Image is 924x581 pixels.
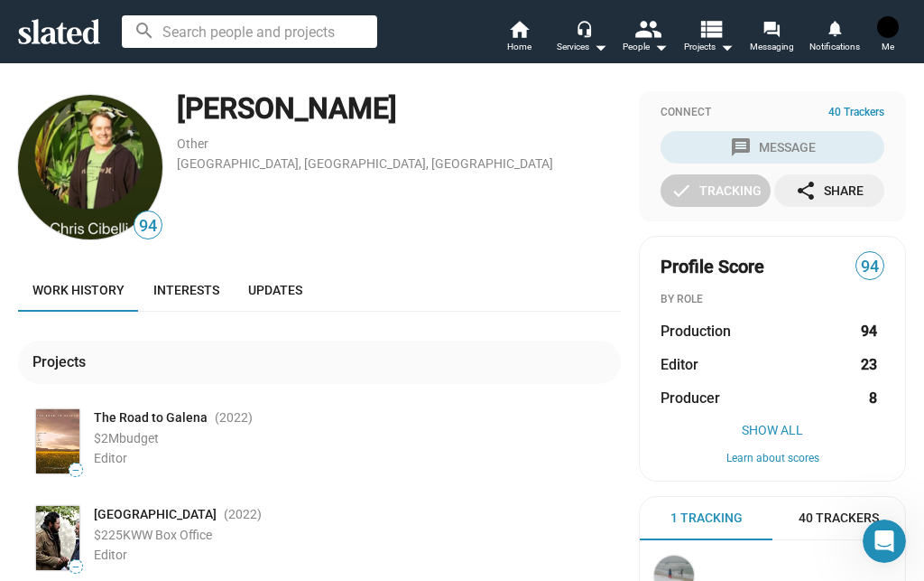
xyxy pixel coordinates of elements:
span: Messaging [750,36,794,58]
div: People [623,36,668,58]
span: Notifications [809,36,860,58]
div: BY ROLE [661,293,884,307]
span: Projects [684,36,734,58]
mat-icon: people [634,15,661,42]
button: Projects [677,18,740,58]
span: Home [507,36,531,58]
span: Producer [661,389,720,408]
img: frank burmaster [877,16,899,38]
mat-icon: headset_mic [576,20,592,36]
span: (2022 ) [215,409,253,426]
a: Work history [18,268,139,312]
span: WW Box Office [131,528,212,542]
iframe: Intercom live chat [863,520,906,563]
img: Poster: Panama [36,506,79,570]
span: budget [119,431,159,445]
span: Work history [32,283,125,297]
a: Interests [139,268,234,312]
span: — [69,562,82,572]
img: Christopher Cibelli [18,95,162,239]
strong: 94 [861,322,877,341]
div: Connect [661,106,884,120]
span: 94 [134,214,162,239]
span: Editor [661,355,698,374]
span: 40 Trackers [828,106,884,120]
img: Poster: The Road to Galena [36,409,79,473]
button: Share [774,174,884,207]
mat-icon: forum [762,20,780,37]
span: Me [882,36,894,58]
mat-icon: arrow_drop_down [650,36,671,58]
div: Services [557,36,607,58]
span: Editor [94,451,127,465]
a: Other [177,136,208,151]
span: Interests [153,283,219,297]
mat-icon: message [730,136,752,158]
div: [PERSON_NAME] [177,89,621,128]
button: frank burmasterMe [866,13,910,60]
mat-icon: arrow_drop_down [589,36,611,58]
span: 94 [856,255,883,279]
button: Message [661,131,884,164]
button: Show All [661,423,884,437]
mat-icon: arrow_drop_down [716,36,737,58]
span: Profile Score [661,255,764,279]
div: Share [795,174,864,207]
a: Notifications [803,18,866,58]
div: Message [730,131,816,164]
span: Production [661,322,731,341]
span: The Road to Galena [94,409,208,426]
span: $2M [94,431,119,445]
button: Learn about scores [661,452,884,466]
span: 40 Trackers [799,510,879,527]
mat-icon: home [508,18,530,40]
input: Search people and projects [122,15,377,48]
a: [GEOGRAPHIC_DATA], [GEOGRAPHIC_DATA], [GEOGRAPHIC_DATA] [177,156,553,171]
button: Services [550,18,614,58]
mat-icon: notifications [826,19,843,36]
span: (2022 ) [224,506,262,523]
mat-icon: check [670,180,692,201]
strong: 23 [861,355,877,374]
a: Home [487,18,550,58]
a: Messaging [740,18,803,58]
span: [GEOGRAPHIC_DATA] [94,506,217,523]
span: 1 Tracking [670,510,743,527]
span: $225K [94,528,131,542]
div: Tracking [670,174,762,207]
strong: 8 [869,389,877,408]
mat-icon: view_list [698,15,724,42]
button: People [614,18,677,58]
mat-icon: share [795,180,817,201]
span: Editor [94,548,127,562]
a: Updates [234,268,317,312]
span: — [69,465,82,475]
div: Projects [32,352,93,371]
span: Updates [248,283,302,297]
button: Tracking [661,174,771,207]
